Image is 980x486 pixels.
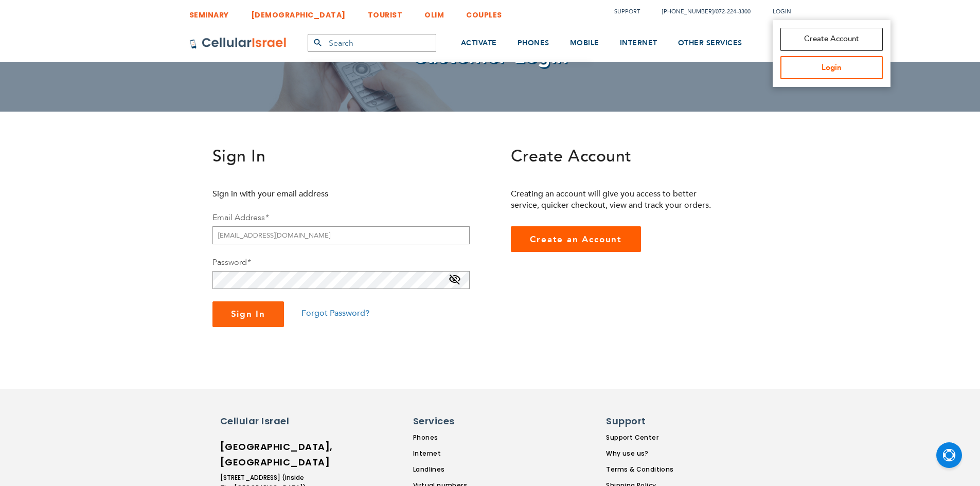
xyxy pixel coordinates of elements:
span: Login [773,8,791,15]
a: COUPLES [466,3,502,22]
a: Why use us? [606,449,673,458]
span: OTHER SERVICES [678,38,742,48]
a: 072-224-3300 [716,8,751,15]
a: OTHER SERVICES [678,24,742,63]
a: OLIM [424,3,444,22]
span: MOBILE [570,38,599,48]
a: ACTIVATE [461,24,497,63]
button: Sign In [212,301,284,327]
a: Terms & Conditions [606,465,673,474]
li: / [652,4,751,19]
input: Email [212,226,470,244]
a: PHONES [518,24,549,63]
h6: Services [413,415,501,428]
a: [DEMOGRAPHIC_DATA] [251,3,346,22]
a: TOURIST [368,3,403,22]
p: Sign in with your email address [212,188,421,200]
a: MOBILE [570,24,599,63]
a: Support [614,8,640,15]
a: Support Center [606,433,673,442]
a: Login [780,56,883,79]
h6: Support [606,415,667,428]
h6: Cellular Israel [220,415,308,428]
h6: [GEOGRAPHIC_DATA], [GEOGRAPHIC_DATA] [220,439,308,470]
p: Creating an account will give you access to better service, quicker checkout, view and track your... [511,188,719,211]
a: Create Account [780,28,883,51]
span: INTERNET [620,38,657,48]
a: SEMINARY [189,3,229,22]
span: PHONES [518,38,549,48]
img: Cellular Israel Logo [189,37,287,49]
a: Internet [413,449,507,458]
a: INTERNET [620,24,657,63]
a: Landlines [413,465,507,474]
a: [PHONE_NUMBER] [662,8,714,15]
a: Forgot Password? [301,308,369,319]
span: Sign In [231,308,266,320]
a: Phones [413,433,507,442]
input: Search [308,34,436,52]
span: Create an Account [530,233,622,245]
label: Password [212,257,251,268]
a: Create an Account [511,226,642,252]
label: Email Address [212,212,269,223]
span: ACTIVATE [461,38,497,48]
span: Sign In [212,145,266,168]
span: Create Account [511,145,632,168]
